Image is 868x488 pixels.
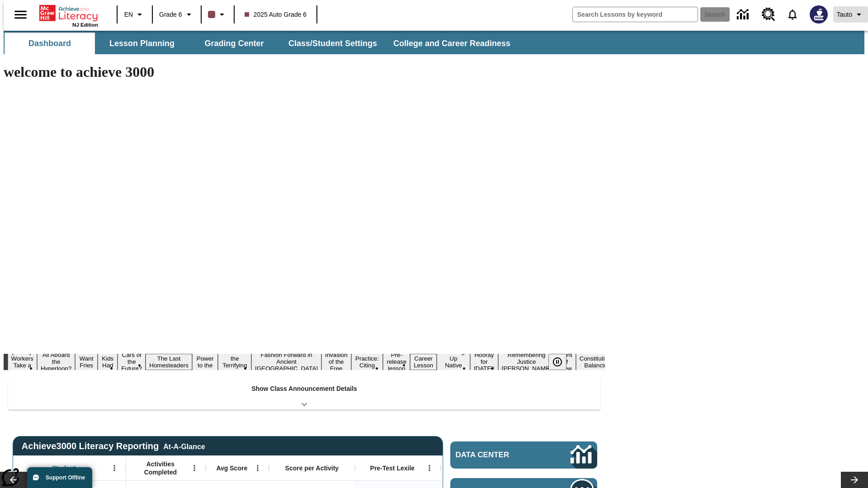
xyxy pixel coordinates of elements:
div: SubNavbar [4,33,519,54]
button: Slide 8 Attack of the Terrifying Tomatoes [218,347,251,377]
span: Pre-Test Lexile [370,464,415,472]
button: Open Menu [108,461,121,475]
span: EN [124,10,133,19]
a: Notifications [781,3,804,26]
button: Slide 3 Do You Want Fries With That? [75,340,98,384]
button: Class color is dark brown. Change class color [204,6,231,23]
button: Slide 11 Mixed Practice: Citing Evidence [351,347,383,377]
h1: welcome to achieve 3000 [4,64,605,80]
div: Show Class Announcement Details [8,379,600,410]
span: 2025 Auto Grade 6 [245,10,307,19]
button: Grading Center [189,33,279,54]
span: Grade 6 [159,10,182,19]
button: Slide 2 All Aboard the Hyperloop? [37,350,75,373]
button: Slide 6 The Last Homesteaders [146,354,192,370]
button: Open Menu [251,461,264,475]
button: Lesson carousel, Next [841,472,868,488]
a: Data Center [731,2,756,27]
button: Slide 12 Pre-release lesson [383,350,410,373]
span: Activities Completed [131,460,190,476]
button: Slide 4 Dirty Jobs Kids Had To Do [98,340,118,384]
button: Slide 13 Career Lesson [410,354,437,370]
input: search field [573,7,698,22]
button: Open Menu [188,461,201,475]
div: Pause [548,354,576,370]
div: Home [39,3,98,28]
a: Data Center [450,441,597,469]
button: Slide 10 The Invasion of the Free CD [321,343,351,380]
div: SubNavbar [4,31,864,54]
span: Student [52,464,75,472]
button: Slide 5 Cars of the Future? [118,350,146,373]
button: Open Menu [423,461,436,475]
button: Class/Student Settings [281,33,384,54]
button: Slide 16 Remembering Justice O'Connor [498,350,555,373]
span: Achieve3000 Literacy Reporting [22,441,205,451]
span: Support Offline [46,474,85,481]
a: Home [39,4,98,22]
button: Slide 7 Solar Power to the People [192,347,218,377]
button: Slide 14 Cooking Up Native Traditions [437,347,470,377]
button: Dashboard [5,33,95,54]
button: Slide 1 Labor Day: Workers Take a Stand [8,347,37,377]
span: Score per Activity [285,464,339,472]
button: College and Career Readiness [386,33,518,54]
span: NJ Edition [72,22,98,28]
button: Profile/Settings [833,6,868,23]
button: Open side menu [7,1,34,28]
button: Lesson Planning [97,33,187,54]
button: Support Offline [27,467,92,488]
span: Tauto [837,10,852,19]
button: Slide 15 Hooray for Constitution Day! [470,350,498,373]
button: Grade: Grade 6, Select a grade [156,6,198,23]
button: Pause [548,354,566,370]
img: Avatar [810,5,828,23]
a: Resource Center, Will open in new tab [756,2,781,27]
span: Avg Score [216,464,247,472]
button: Slide 9 Fashion Forward in Ancient Rome [251,350,321,373]
span: Data Center [456,450,540,460]
button: Select a new avatar [804,3,833,26]
div: At-A-Glance [163,441,205,451]
button: Language: EN, Select a language [120,6,149,23]
p: Show Class Announcement Details [251,384,357,394]
button: Slide 18 The Constitution's Balancing Act [576,347,619,377]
